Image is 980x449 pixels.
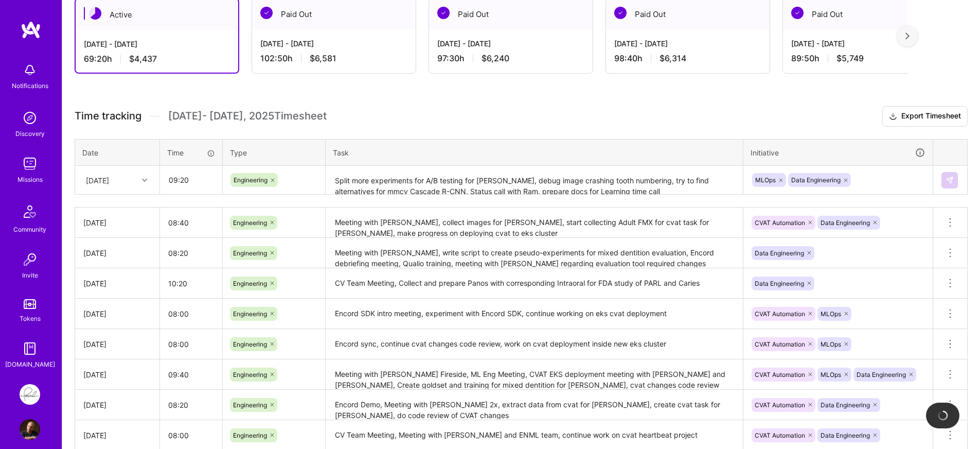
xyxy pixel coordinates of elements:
img: Paid Out [614,7,627,19]
span: $6,581 [310,53,336,64]
div: 69:20 h [84,54,230,64]
span: Data Engineering [821,401,870,409]
a: User Avatar [17,419,43,440]
span: $4,437 [129,54,157,64]
input: HH:MM [161,166,222,194]
span: CVAT Automation [755,310,805,318]
div: null [941,172,959,188]
th: Date [75,139,160,166]
a: Pearl: ML Engineering Team [17,384,43,405]
div: 98:40 h [614,53,761,64]
span: $6,240 [482,53,509,64]
div: [DATE] [83,217,151,228]
textarea: Meeting with [PERSON_NAME] Fireside, ML Eng Meeting, CVAT EKS deployment meeting with [PERSON_NAM... [327,360,742,389]
input: HH:MM [160,300,222,327]
img: Pearl: ML Engineering Team [20,384,40,405]
img: User Avatar [20,419,40,440]
div: [DATE] - [DATE] [791,38,938,49]
input: HH:MM [160,209,222,236]
div: Missions [17,174,43,185]
span: Data Engineering [857,371,906,378]
img: guide book [20,338,40,359]
span: Engineering [233,310,267,318]
div: [DATE] - [DATE] [260,38,407,49]
span: $6,314 [660,53,686,64]
textarea: Meeting with [PERSON_NAME], collect images for [PERSON_NAME], start collecting Adult FMX for cvat... [327,209,742,237]
input: HH:MM [160,331,222,358]
div: Notifications [12,80,48,91]
span: Engineering [233,249,267,257]
textarea: CV Team Meeting, Collect and prepare Panos with corresponding Intraoral for FDA study of PARL and... [327,269,742,298]
input: HH:MM [160,270,222,297]
div: [DATE] [86,175,109,185]
textarea: Encord Demo, Meeting with [PERSON_NAME] 2x, extract data from cvat for [PERSON_NAME], create cvat... [327,391,742,419]
img: loading [937,410,948,421]
span: Engineering [233,340,267,348]
img: tokens [24,299,36,309]
span: Engineering [234,176,268,184]
textarea: Encord SDK intro meeting, experiment with Encord SDK, continue working on eks cvat deployment [327,300,742,328]
i: icon Download [889,111,897,122]
div: [DATE] [83,369,151,380]
div: 89:50 h [791,53,938,64]
span: Engineering [233,219,267,227]
div: [DATE] - [DATE] [614,38,761,49]
div: Tokens [20,313,41,324]
img: Paid Out [260,7,273,19]
div: Time [167,147,215,158]
img: Submit [946,176,954,184]
img: teamwork [20,153,40,174]
img: bell [20,60,40,80]
span: Engineering [233,280,267,287]
span: CVAT Automation [755,219,805,227]
span: Data Engineering [821,219,870,227]
th: Task [326,139,743,166]
img: Active [89,7,101,20]
span: Data Engineering [821,431,870,439]
img: Paid Out [791,7,804,19]
span: CVAT Automation [755,431,805,439]
div: [DATE] [83,339,151,350]
div: Discovery [15,128,45,139]
div: [DATE] [83,248,151,258]
span: Engineering [233,401,267,409]
div: [DATE] [83,308,151,319]
div: 97:30 h [437,53,584,64]
div: [DATE] [83,430,151,441]
span: Engineering [233,431,267,439]
textarea: Encord sync, continue cvat changes code review, work on cvat deployment inside new eks cluster [327,330,742,358]
span: CVAT Automation [755,371,805,378]
img: Community [17,199,42,224]
span: Data Engineering [755,249,804,257]
span: Time tracking [75,110,141,123]
span: CVAT Automation [755,401,805,409]
span: Data Engineering [791,176,841,184]
span: Data Engineering [755,280,804,287]
textarea: Meeting with [PERSON_NAME], write script to create pseudo-experiments for mixed dentition evaluat... [327,239,742,267]
div: [DATE] [83,278,151,289]
input: HH:MM [160,361,222,388]
input: HH:MM [160,391,222,419]
span: MLOps [821,340,841,348]
th: Type [223,139,326,166]
span: MLOps [755,176,776,184]
span: CVAT Automation [755,340,805,348]
input: HH:MM [160,422,222,449]
span: Engineering [233,371,267,378]
img: Invite [20,249,40,270]
div: [DATE] - [DATE] [84,39,230,49]
button: Export Timesheet [882,106,968,127]
img: Paid Out [437,7,450,19]
span: MLOps [821,371,841,378]
div: Invite [22,270,38,281]
span: [DATE] - [DATE] , 2025 Timesheet [168,110,327,123]
img: right [905,32,910,40]
div: Initiative [751,147,925,159]
img: discovery [20,108,40,128]
div: [DATE] - [DATE] [437,38,584,49]
div: [DOMAIN_NAME] [5,359,55,370]
span: $5,749 [836,53,864,64]
span: MLOps [821,310,841,318]
textarea: Split more experiments for A/B testing for [PERSON_NAME], debug image crashing tooth numbering, t... [327,167,742,194]
input: HH:MM [160,239,222,267]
